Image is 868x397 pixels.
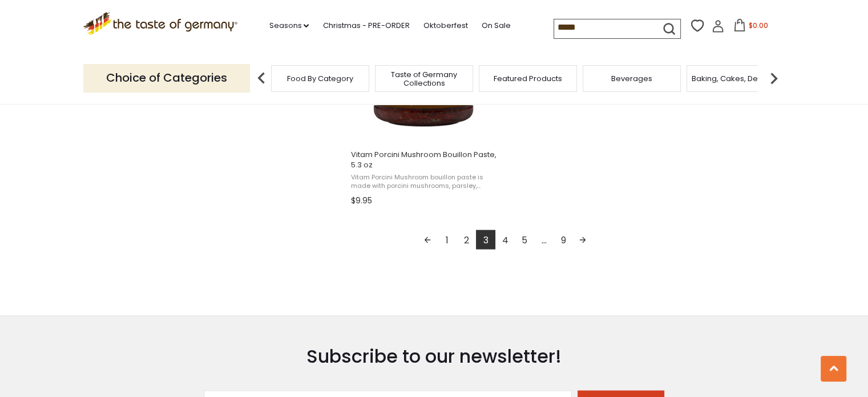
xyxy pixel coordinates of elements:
h3: Subscribe to our newsletter! [204,344,664,367]
span: $0.00 [748,21,768,30]
a: Oktoberfest [423,19,467,32]
a: Next page [573,230,592,249]
a: 2 [457,230,476,249]
a: Beverages [611,74,652,83]
a: Baking, Cakes, Desserts [692,74,780,83]
img: previous arrow [250,67,273,90]
a: Christmas - PRE-ORDER [322,19,409,32]
a: Previous page [418,230,437,249]
a: 9 [554,230,573,249]
span: Vitam Porcini Mushroom bouillon paste is made with porcini mushrooms, parsley, sunflower oil and ... [351,173,499,190]
a: 4 [495,230,515,249]
span: Vitam Porcini Mushroom Bouillon Paste, 5.3 oz [351,149,499,170]
a: Seasons [269,19,309,32]
div: Pagination [351,230,660,252]
span: $9.95 [351,194,372,206]
a: Featured Products [494,74,562,83]
img: next arrow [762,67,785,90]
p: Choice of Categories [83,64,250,92]
a: Food By Category [287,74,353,83]
a: 1 [437,230,457,249]
a: 3 [476,230,495,249]
button: $0.00 [726,19,775,36]
a: Taste of Germany Collections [378,70,470,87]
span: ... [534,230,554,249]
a: 5 [515,230,534,249]
a: On Sale [481,19,510,32]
